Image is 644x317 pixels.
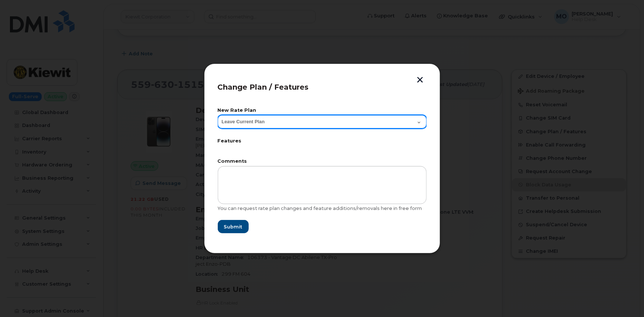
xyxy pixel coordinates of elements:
iframe: Messenger Launcher [612,285,638,311]
button: Submit [218,220,249,233]
label: Comments [218,159,427,164]
label: Features [218,139,427,144]
div: You can request rate plan changes and feature additions/removals here in free form [218,206,427,211]
span: Submit [224,223,242,230]
span: Change Plan / Features [218,83,309,92]
label: New Rate Plan [218,108,427,113]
